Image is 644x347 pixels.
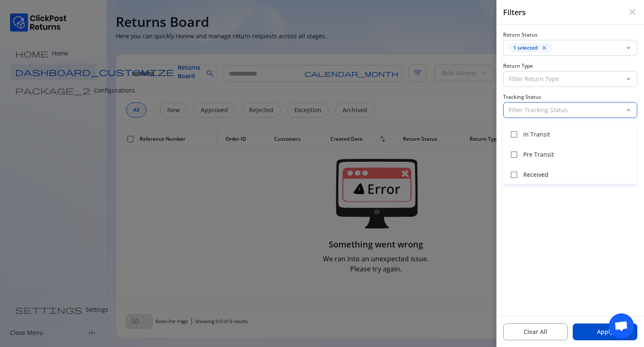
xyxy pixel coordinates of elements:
[503,7,526,18] h5: Filters
[510,150,518,159] span: check_box_outline_blank
[573,323,637,340] button: Apply
[625,107,632,113] span: keyboard_arrow_down
[503,94,541,100] span: Tracking Status
[510,171,518,179] span: check_box_outline_blank
[510,130,518,139] span: check_box_outline_blank
[523,130,632,139] p: In Transit
[508,169,520,181] button: checkbox
[524,328,547,336] span: Clear All
[509,106,622,114] p: Filter Tracking Status
[597,328,613,336] span: Apply
[625,76,632,82] span: keyboard_arrow_down
[503,32,538,38] span: Return Status
[513,45,538,51] span: 1 selected
[503,63,533,69] span: Return Type
[523,171,632,179] p: Received
[503,323,568,340] button: Clear All
[541,45,548,51] span: close
[627,7,637,17] span: close
[508,149,520,160] button: checkbox
[509,75,622,83] p: Filter Return Type
[508,129,520,140] button: checkbox
[523,150,632,159] p: Pre Transit
[609,313,634,339] div: Open chat
[625,45,632,51] span: keyboard_arrow_down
